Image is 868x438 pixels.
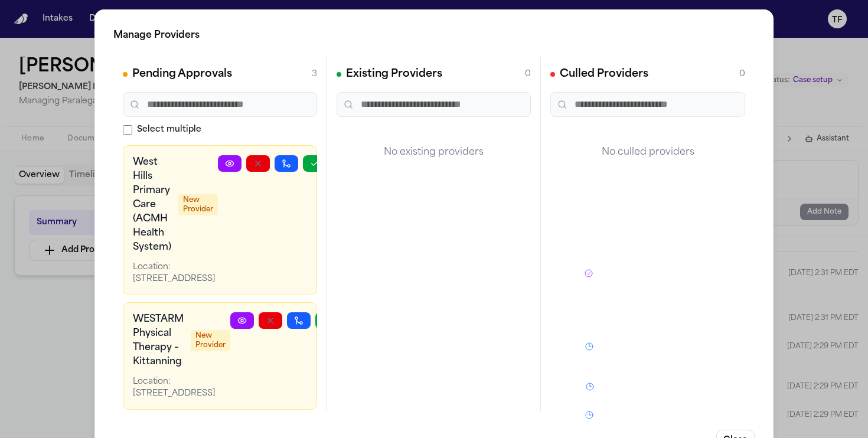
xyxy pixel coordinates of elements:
span: New Provider [191,330,230,351]
h3: West Hills Primary Care (ACMH Health System) [133,155,171,254]
h3: WESTARM Physical Therapy – Kittanning [133,312,184,369]
input: Select multiple [123,125,132,135]
div: No existing providers [337,126,531,178]
span: Select multiple [137,124,201,136]
div: No culled providers [550,126,745,178]
h2: Existing Providers [346,66,442,83]
button: Reject [259,312,282,329]
button: Approve [303,155,327,172]
span: 3 [312,68,317,80]
button: Merge [275,155,298,172]
h2: Pending Approvals [132,66,232,83]
span: 0 [525,68,531,80]
span: New Provider [178,194,218,215]
div: Location: [STREET_ADDRESS] [133,262,218,285]
a: View Provider [230,312,254,329]
h2: Culled Providers [560,66,648,83]
button: Approve [315,312,339,329]
div: Location: [STREET_ADDRESS] [133,376,230,400]
button: Merge [287,312,311,329]
span: 0 [739,68,745,80]
button: Reject [246,155,270,172]
a: View Provider [218,155,242,172]
h2: Manage Providers [113,28,755,43]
